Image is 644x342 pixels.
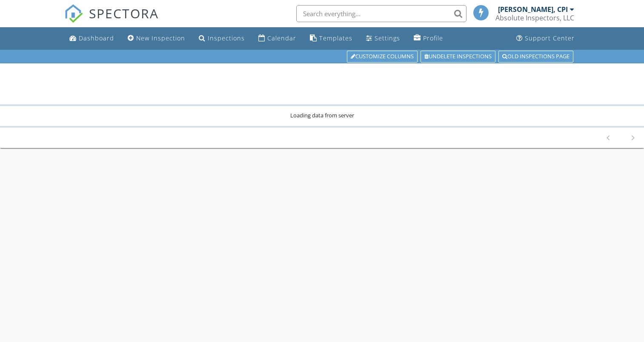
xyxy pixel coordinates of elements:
div: Inspections [208,34,245,42]
div: Templates [319,34,352,42]
a: Templates [306,31,356,46]
div: Dashboard [79,34,114,42]
span: SPECTORA [89,4,159,22]
img: The Best Home Inspection Software - Spectora [64,4,83,23]
a: Settings [363,31,404,46]
div: Calendar [267,34,296,42]
div: [PERSON_NAME], CPI [498,5,568,14]
a: New Inspection [124,31,189,46]
a: Inspections [195,31,248,46]
input: Search everything... [296,5,467,22]
div: Profile [423,34,443,42]
a: Dashboard [66,31,117,46]
div: Settings [375,34,400,42]
a: Old inspections page [498,51,573,63]
a: Customize Columns [347,51,418,63]
a: Undelete inspections [421,51,495,63]
a: Support Center [513,31,578,46]
a: Calendar [255,31,300,46]
a: SPECTORA [64,11,159,29]
div: Absolute Inspectors, LLC [495,14,574,22]
a: Profile [410,31,447,46]
div: Support Center [525,34,575,42]
div: New Inspection [136,34,185,42]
